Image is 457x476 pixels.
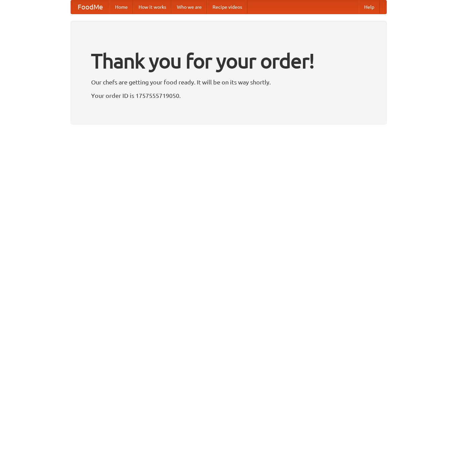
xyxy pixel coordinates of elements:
a: Who we are [172,0,207,14]
a: Help [359,0,380,14]
a: FoodMe [71,0,110,14]
p: Your order ID is 1757555719050. [91,90,366,101]
a: Recipe videos [207,0,247,14]
h1: Thank you for your order! [91,45,366,77]
a: How it works [133,0,172,14]
a: Home [110,0,133,14]
p: Our chefs are getting your food ready. It will be on its way shortly. [91,77,366,87]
